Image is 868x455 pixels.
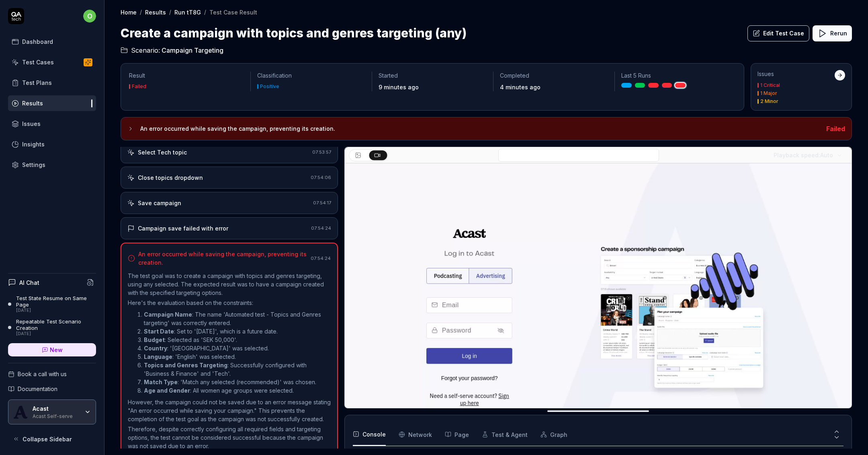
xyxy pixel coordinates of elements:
time: 07:53:57 [312,149,331,155]
div: Insights [22,140,45,148]
span: Documentation [18,385,57,393]
div: Repeatable Test Scenario Creation [16,318,96,331]
div: Playback speed: [774,151,833,159]
button: Rerun [813,25,852,41]
a: Dashboard [8,34,96,49]
div: An error occurred while saving the campaign, preventing its creation. [138,250,307,267]
strong: Age and Gender [144,387,190,394]
button: An error occurred while saving the campaign, preventing its creation. [127,124,820,134]
li: : '[GEOGRAPHIC_DATA]' was selected. [144,344,331,352]
div: [DATE] [16,331,96,337]
time: 07:54:24 [311,225,331,231]
h3: An error occurred while saving the campaign, preventing its creation. [140,124,820,134]
p: The test goal was to create a campaign with topics and genres targeting, using any selected. The ... [128,272,331,297]
div: Select Tech topic [138,148,187,156]
h1: Create a campaign with topics and genres targeting (any) [121,24,467,42]
div: / [169,8,171,16]
a: Results [8,95,96,111]
div: / [140,8,142,16]
div: Failed [132,84,146,89]
li: : The name 'Automated test - Topics and Genres targeting' was correctly entered. [144,310,331,327]
strong: Campaign Name [144,311,192,318]
div: Acast Self-serve [33,412,79,419]
a: Documentation [8,385,96,393]
li: : 'English' was selected. [144,352,331,361]
p: Result [129,72,244,80]
li: : 'Match any selected (recommended)' was chosen. [144,378,331,386]
li: : Set to '[DATE]', which is a future date. [144,327,331,336]
time: 07:54:17 [313,200,331,206]
p: Last 5 Runs [621,72,729,80]
li: : Successfully configured with 'Business & Finance' and 'Tech'. [144,361,331,378]
a: New [8,343,96,356]
strong: Budget [144,336,165,343]
p: Classification [257,72,365,80]
a: Issues [8,116,96,132]
div: Close topics dropdown [138,173,203,182]
a: Test State Resume on Same Page[DATE] [8,295,96,313]
button: Network [399,423,432,446]
div: Dashboard [22,37,53,46]
div: / [204,8,206,16]
a: Insights [8,136,96,152]
button: Test & Agent [482,423,528,446]
p: Started [379,72,487,80]
button: Acast LogoAcastAcast Self-serve [8,399,96,424]
div: Test State Resume on Same Page [16,295,96,308]
strong: Language [144,353,172,360]
a: Test Plans [8,75,96,91]
h4: AI Chat [19,278,39,287]
strong: Topics and Genres Targeting [144,362,227,369]
strong: Match Type [144,379,178,385]
div: Issues [757,70,835,78]
a: Book a call with us [8,370,96,378]
p: Here's the evaluation based on the constraints: [128,299,331,307]
p: Therefore, despite correctly configuring all required fields and targeting options, the test cann... [128,425,331,450]
a: Results [145,8,166,16]
button: o [83,8,96,24]
button: Collapse Sidebar [8,431,96,447]
div: Acast [33,405,79,412]
div: 1 Critical [760,83,780,88]
p: However, the campaign could not be saved due to an error message stating "An error occurred while... [128,398,331,423]
span: New [50,346,63,354]
strong: Start Date [144,328,174,335]
img: Acast Logo [13,405,28,419]
span: o [83,10,96,23]
span: Collapse Sidebar [23,435,72,443]
a: Scenario:Campaign Targeting [121,45,223,55]
p: Completed [500,72,608,80]
div: 2 Minor [760,99,778,104]
button: Graph [540,423,567,446]
a: Run tT8G [174,8,201,16]
time: 4 minutes ago [500,84,540,91]
div: Test Case Result [209,8,257,16]
button: Console [353,423,386,446]
div: Issues [22,119,41,128]
a: Repeatable Test Scenario Creation[DATE] [8,318,96,337]
div: Save campaign [138,199,181,207]
div: Test Cases [22,58,54,66]
li: : Selected as 'SEK 50,000'. [144,336,331,344]
button: Edit Test Case [747,25,809,41]
span: Book a call with us [18,370,67,378]
span: Scenario: [129,45,160,55]
div: Results [22,99,43,107]
div: 1 Major [760,91,777,96]
div: Test Plans [22,78,52,87]
div: Positive [260,84,279,89]
a: Test Cases [8,54,96,70]
strong: Country [144,345,167,352]
span: Campaign Targeting [162,45,223,55]
time: 07:54:06 [311,175,331,180]
div: Campaign save failed with error [138,224,228,233]
a: Settings [8,157,96,173]
div: [DATE] [16,308,96,313]
button: Page [445,423,469,446]
span: Failed [826,125,845,133]
time: 9 minutes ago [379,84,419,91]
time: 07:54:24 [311,255,331,261]
div: Settings [22,161,45,169]
a: Home [121,8,137,16]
